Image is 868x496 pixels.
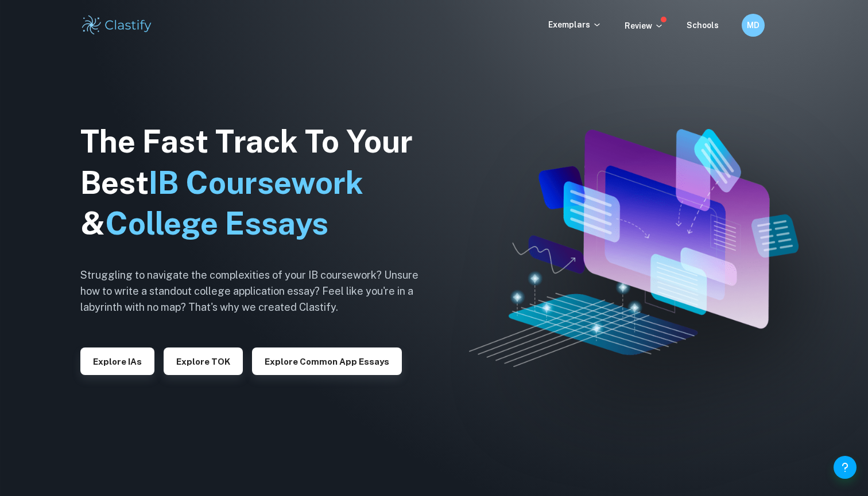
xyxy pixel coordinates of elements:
[164,356,243,366] a: Explore TOK
[469,129,799,367] img: Clastify hero
[80,356,154,366] a: Explore IAs
[80,347,154,375] button: Explore IAs
[742,14,765,37] button: MD
[105,205,328,241] span: College Essays
[687,21,719,30] a: Schools
[834,456,857,479] button: Help and Feedback
[164,347,243,375] button: Explore TOK
[252,347,402,375] button: Explore Common App essays
[747,19,760,32] h6: MD
[625,19,664,32] p: Review
[80,14,153,37] img: Clastify logo
[80,121,436,245] h1: The Fast Track To Your Best &
[252,356,402,366] a: Explore Common App essays
[548,18,602,31] p: Exemplars
[80,267,436,315] h6: Struggling to navigate the complexities of your IB coursework? Unsure how to write a standout col...
[149,165,363,201] span: IB Coursework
